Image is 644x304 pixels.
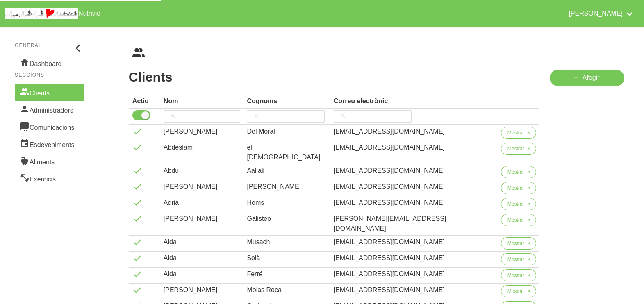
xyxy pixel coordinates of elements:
span: Mostrar [507,200,524,208]
p: Seccions [15,71,84,79]
div: [EMAIL_ADDRESS][DOMAIN_NAME] [334,166,494,176]
span: Mostrar [507,240,524,247]
button: Mostrar [501,269,537,281]
a: Esdeveniments [15,135,84,152]
div: [EMAIL_ADDRESS][DOMAIN_NAME] [334,127,494,136]
a: [PERSON_NAME] [564,3,639,24]
div: Correu electrònic [334,96,494,106]
div: Cognoms [247,96,327,106]
a: Aliments [15,152,84,170]
nav: breadcrumbs [129,47,624,60]
a: Mostrar [501,214,537,229]
a: Comunicacions [15,118,84,135]
a: Mostrar [501,127,537,142]
div: Solà [247,253,327,263]
div: [PERSON_NAME][EMAIL_ADDRESS][DOMAIN_NAME] [334,214,494,234]
div: [EMAIL_ADDRESS][DOMAIN_NAME] [334,143,494,152]
button: Mostrar [501,198,537,210]
a: Mostrar [501,237,537,253]
div: Adrià [164,198,241,208]
div: Aida [164,253,241,263]
div: Abdu [164,166,241,176]
button: Mostrar [501,237,537,250]
button: Mostrar [501,127,537,139]
div: [EMAIL_ADDRESS][DOMAIN_NAME] [334,285,494,295]
a: Mostrar [501,285,537,301]
div: el [DEMOGRAPHIC_DATA] [247,143,327,162]
button: Mostrar [501,214,537,226]
span: Mostrar [507,129,524,136]
a: Mostrar [501,269,537,285]
div: [PERSON_NAME] [164,285,241,295]
h1: Clients [129,70,540,84]
a: Mostrar [501,143,537,158]
a: Mostrar [501,182,537,197]
span: Mostrar [507,168,524,176]
span: Mostrar [507,145,524,152]
span: Mostrar [507,216,524,224]
div: [EMAIL_ADDRESS][DOMAIN_NAME] [334,269,494,279]
div: Ferré [247,269,327,279]
div: Musach [247,237,327,247]
div: Abdeslam [164,143,241,152]
div: [EMAIL_ADDRESS][DOMAIN_NAME] [334,182,494,192]
a: Afegir [550,70,624,86]
div: Aallali [247,166,327,176]
div: Homs [247,198,327,208]
span: Mostrar [507,184,524,192]
button: Mostrar [501,143,537,155]
span: Mostrar [507,256,524,263]
img: company_logo [5,8,78,19]
div: [PERSON_NAME] [164,214,241,224]
button: Mostrar [501,166,537,178]
span: Afegir [583,73,600,83]
a: Exercicis [15,170,84,187]
div: [PERSON_NAME] [164,182,241,192]
div: Galisteo [247,214,327,224]
button: Mostrar [501,253,537,265]
div: Del Moral [247,127,327,136]
div: Molas Roca [247,285,327,295]
div: [PERSON_NAME] [164,127,241,136]
a: Dashboard [15,54,84,71]
span: Mostrar [507,272,524,279]
div: [EMAIL_ADDRESS][DOMAIN_NAME] [334,198,494,208]
p: General [15,42,84,49]
button: Mostrar [501,285,537,297]
div: Aida [164,237,241,247]
a: Administradors [15,101,84,118]
a: Clients [15,84,84,101]
a: Mostrar [501,166,537,181]
div: [EMAIL_ADDRESS][DOMAIN_NAME] [334,237,494,247]
span: Mostrar [507,288,524,295]
button: Mostrar [501,182,537,194]
div: Actiu [132,96,157,106]
a: Mostrar [501,253,537,269]
div: [PERSON_NAME] [247,182,327,192]
div: Aida [164,269,241,279]
a: Mostrar [501,198,537,213]
div: [EMAIL_ADDRESS][DOMAIN_NAME] [334,253,494,263]
div: Nom [164,96,241,106]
